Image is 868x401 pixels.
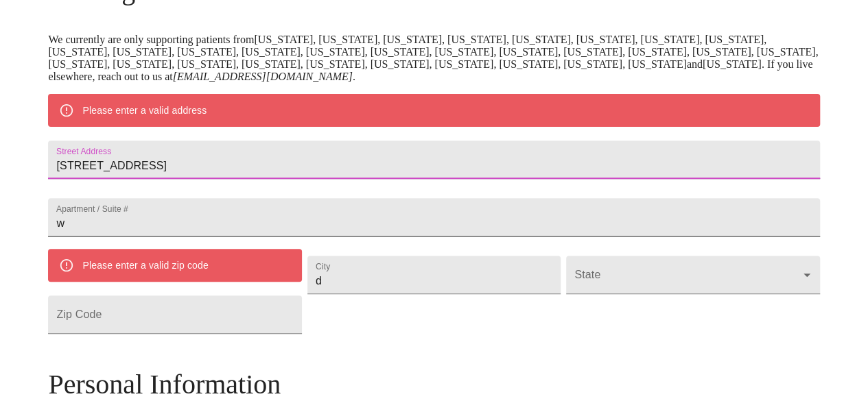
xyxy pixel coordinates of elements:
div: Please enter a valid zip code [82,253,208,278]
p: We currently are only supporting patients from [US_STATE], [US_STATE], [US_STATE], [US_STATE], [U... [48,34,819,83]
em: [EMAIL_ADDRESS][DOMAIN_NAME] [173,71,353,82]
div: ​ [566,256,819,294]
div: Please enter a valid address [82,98,207,123]
h3: Personal Information [48,368,819,400]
